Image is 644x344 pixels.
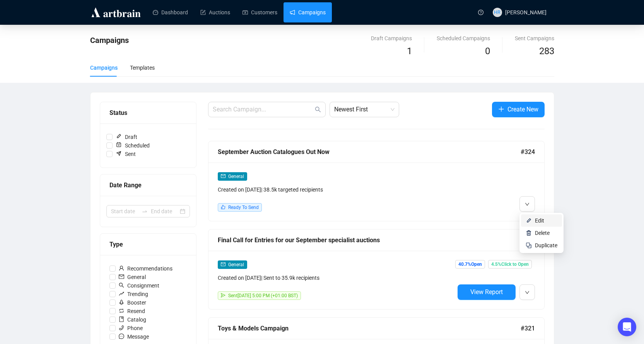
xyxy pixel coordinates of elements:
span: [PERSON_NAME] [505,9,547,15]
a: Auctions [200,2,230,22]
span: mail [221,262,225,267]
div: Created on [DATE] | 38.5k targeted recipients [218,185,454,194]
span: Newest First [334,102,395,117]
span: send [221,293,225,298]
button: Create New [492,102,545,117]
span: Sent [DATE] 5:00 PM (+01:00 BST) [228,293,298,298]
span: phone [119,325,124,330]
div: Templates [130,63,155,72]
input: End date [151,207,178,216]
span: General [228,262,244,267]
input: Start date [111,207,138,216]
span: user [119,265,124,271]
span: Delete [535,230,550,236]
span: down [525,202,530,207]
span: General [116,273,149,281]
span: 0 [485,46,490,56]
span: Ready To Send [228,205,259,210]
span: HR [494,9,501,16]
span: Sent [113,150,139,158]
div: Draft Campaigns [371,34,412,43]
div: Status [109,108,187,118]
span: search [315,106,321,113]
a: Campaigns [290,2,326,22]
span: plus [498,106,504,112]
a: September Auction Catalogues Out Now#324mailGeneralCreated on [DATE]| 38.5k targeted recipientsli... [208,141,545,221]
img: logo [90,6,142,19]
img: svg+xml;base64,PHN2ZyB4bWxucz0iaHR0cDovL3d3dy53My5vcmcvMjAwMC9zdmciIHdpZHRoPSIyNCIgaGVpZ2h0PSIyNC... [526,242,532,248]
span: Draft [113,133,140,141]
span: book [119,317,124,322]
span: Edit [535,217,544,224]
span: 40.7% Open [455,260,485,269]
input: Search Campaign... [213,105,313,114]
span: like [221,205,225,209]
span: Consignment [116,281,162,290]
a: Customers [243,2,277,22]
span: mail [221,174,225,178]
a: Final Call for Entries for our September specialist auctions#322mailGeneralCreated on [DATE]| Sen... [208,229,545,310]
span: 4.5% Click to Open [488,260,532,269]
span: Resend [116,307,148,315]
div: Final Call for Entries for our September specialist auctions [218,235,521,245]
a: Dashboard [153,2,188,22]
span: rise [119,291,124,296]
span: #324 [521,147,535,157]
span: General [228,174,244,179]
span: rocket [119,300,124,305]
span: View Report [470,288,503,296]
span: question-circle [478,10,483,15]
span: 283 [539,46,554,56]
span: mail [119,274,124,279]
span: swap-right [142,208,148,214]
div: Campaigns [90,63,118,72]
span: Create New [507,104,538,114]
div: Sent Campaigns [515,34,554,43]
div: September Auction Catalogues Out Now [218,147,521,157]
span: #321 [521,323,535,333]
span: search [119,282,124,288]
span: Recommendations [116,264,176,273]
span: Catalog [116,315,149,324]
span: down [525,290,530,295]
div: Open Intercom Messenger [618,318,636,336]
span: 1 [407,46,412,56]
span: Campaigns [90,36,129,45]
div: Type [109,240,187,249]
span: retweet [119,308,124,313]
span: Booster [116,298,149,307]
div: Created on [DATE] | Sent to 35.9k recipients [218,274,454,282]
span: Duplicate [535,242,557,248]
span: Scheduled [113,141,153,150]
div: Date Range [109,180,187,190]
img: svg+xml;base64,PHN2ZyB4bWxucz0iaHR0cDovL3d3dy53My5vcmcvMjAwMC9zdmciIHhtbG5zOnhsaW5rPSJodHRwOi8vd3... [526,230,532,236]
span: Phone [116,324,146,332]
span: Message [116,332,152,341]
img: svg+xml;base64,PHN2ZyB4bWxucz0iaHR0cDovL3d3dy53My5vcmcvMjAwMC9zdmciIHhtbG5zOnhsaW5rPSJodHRwOi8vd3... [526,217,532,224]
div: Scheduled Campaigns [437,34,490,43]
span: Trending [116,290,151,298]
span: to [142,208,148,214]
button: View Report [458,284,516,300]
span: message [119,334,124,339]
div: Toys & Models Campaign [218,323,521,333]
